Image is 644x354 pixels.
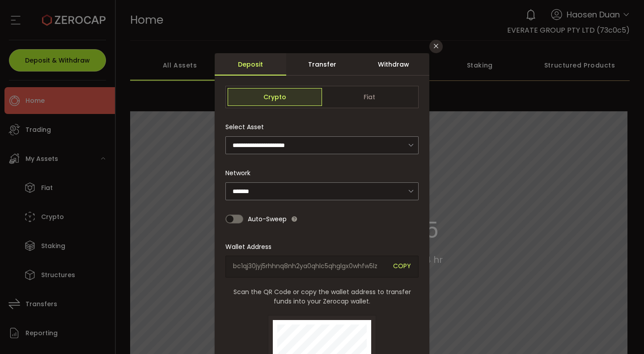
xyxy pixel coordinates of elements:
[215,53,286,76] div: Deposit
[538,257,644,354] iframe: Chat Widget
[225,169,256,177] label: Network
[322,88,416,106] span: Fiat
[233,261,386,272] span: bc1qj30jyj5rhhnq8nh2ya0qhlc5qhglgx0whfw5lz
[228,88,322,106] span: Crypto
[225,287,419,306] span: Scan the QR Code or copy the wallet address to transfer funds into your Zerocap wallet.
[358,53,429,76] div: Withdraw
[393,261,411,272] span: COPY
[286,53,358,76] div: Transfer
[225,122,269,131] label: Select Asset
[248,210,287,228] span: Auto-Sweep
[429,40,443,53] button: Close
[225,242,277,251] label: Wallet Address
